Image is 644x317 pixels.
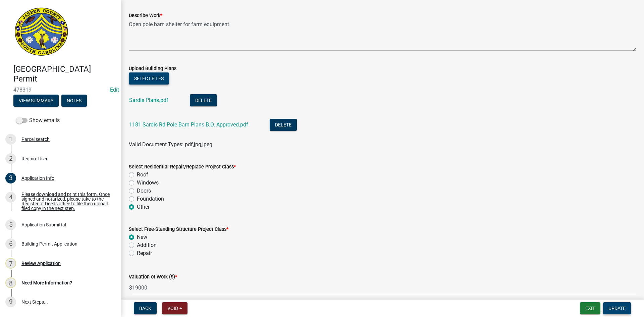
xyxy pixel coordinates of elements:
[21,156,48,161] div: Require User
[129,281,132,295] span: $
[13,87,107,93] span: 478319
[129,121,248,128] a: 1181 Sardis Rd Pole Barn Plans B.O. Approved.pdf
[608,306,626,311] span: Update
[137,171,148,179] label: Roof
[5,219,16,230] div: 5
[5,277,16,288] div: 8
[5,239,16,249] div: 6
[137,195,164,203] label: Foundation
[13,7,69,57] img: Jasper County, South Carolina
[137,203,150,211] label: Other
[13,95,59,107] button: View Summary
[110,87,119,93] a: Edit
[270,119,297,131] button: Delete
[5,258,16,269] div: 7
[110,87,119,93] wm-modal-confirm: Edit Application Number
[603,302,631,314] button: Update
[5,192,16,203] div: 4
[21,261,61,266] div: Review Application
[129,72,169,85] button: Select files
[129,97,168,103] a: Sardis Plans.pdf
[5,153,16,164] div: 2
[5,173,16,183] div: 3
[61,95,87,107] button: Notes
[162,302,187,314] button: Void
[61,98,87,104] wm-modal-confirm: Notes
[5,134,16,145] div: 1
[580,302,600,314] button: Exit
[190,98,217,104] wm-modal-confirm: Delete Document
[139,306,151,311] span: Back
[13,64,115,84] h4: [GEOGRAPHIC_DATA] Permit
[21,280,72,285] div: Need More Information?
[13,98,59,104] wm-modal-confirm: Summary
[137,179,159,187] label: Windows
[134,302,157,314] button: Back
[270,122,297,128] wm-modal-confirm: Delete Document
[21,176,54,180] div: Application Info
[21,137,50,142] div: Parcel search
[21,222,66,227] div: Application Submittal
[129,165,236,169] label: Select Residential Repair/Replace Project Class
[21,192,110,211] div: Please download and print this form. Once signed and notarized, please take to the Register of De...
[129,227,228,232] label: Select Free-Standing Structure Project Class
[16,116,60,124] label: Show emails
[190,94,217,106] button: Delete
[129,13,162,18] label: Describe Work
[21,242,77,246] div: Building Permit Application
[5,297,16,307] div: 9
[129,66,176,71] label: Upload Building Plans
[137,233,147,241] label: New
[129,141,212,148] span: Valid Document Types: pdf,jpg,jpeg
[137,187,151,195] label: Doors
[167,306,178,311] span: Void
[129,275,177,279] label: Valuation of Work ($)
[137,241,157,249] label: Addition
[137,249,152,257] label: Repair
